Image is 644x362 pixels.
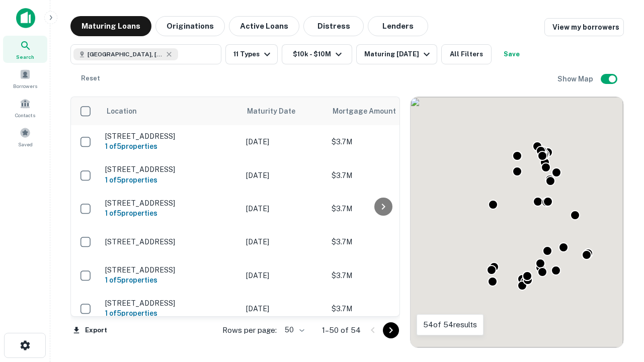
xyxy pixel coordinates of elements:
[13,82,37,90] span: Borrowers
[322,324,361,336] p: 1–50 of 54
[332,270,432,281] p: $3.7M
[246,270,321,281] p: [DATE]
[356,44,437,64] button: Maturing [DATE]
[105,141,236,152] h6: 1 of 5 properties
[225,44,278,64] button: 11 Types
[246,303,321,314] p: [DATE]
[105,174,236,186] h6: 1 of 5 properties
[105,199,236,208] p: [STREET_ADDRESS]
[74,68,107,88] button: Reset
[282,44,352,64] button: $10k - $10M
[3,94,47,121] a: Contacts
[246,170,321,181] p: [DATE]
[246,203,321,214] p: [DATE]
[303,16,364,36] button: Distress
[70,323,110,338] button: Export
[105,132,236,141] p: [STREET_ADDRESS]
[18,140,33,148] span: Saved
[15,111,35,119] span: Contacts
[246,236,321,247] p: [DATE]
[368,16,428,36] button: Lenders
[332,170,432,181] p: $3.7M
[70,16,151,36] button: Maturing Loans
[333,105,409,117] span: Mortgage Amount
[105,275,236,286] h6: 1 of 5 properties
[222,324,277,336] p: Rows per page:
[332,136,432,147] p: $3.7M
[246,136,321,147] p: [DATE]
[327,97,437,125] th: Mortgage Amount
[105,265,236,275] p: [STREET_ADDRESS]
[364,48,433,60] div: Maturing [DATE]
[423,319,477,331] p: 54 of 54 results
[411,97,623,347] div: 0 0
[155,16,225,36] button: Originations
[383,322,399,338] button: Go to next page
[281,323,306,337] div: 50
[441,44,492,64] button: All Filters
[100,97,241,125] th: Location
[3,36,47,63] a: Search
[88,50,163,59] span: [GEOGRAPHIC_DATA], [GEOGRAPHIC_DATA]
[332,203,432,214] p: $3.7M
[105,299,236,308] p: [STREET_ADDRESS]
[105,237,236,246] p: [STREET_ADDRESS]
[332,236,432,247] p: $3.7M
[241,97,327,125] th: Maturity Date
[105,308,236,319] h6: 1 of 5 properties
[496,44,528,64] button: Save your search to get updates of matches that match your search criteria.
[3,123,47,150] a: Saved
[105,208,236,219] h6: 1 of 5 properties
[332,303,432,314] p: $3.7M
[557,73,595,84] h6: Show Map
[544,18,624,36] a: View my borrowers
[594,249,644,298] iframe: Chat Widget
[16,53,34,61] span: Search
[3,65,47,92] a: Borrowers
[229,16,299,36] button: Active Loans
[16,8,35,28] img: capitalize-icon.png
[247,105,308,117] span: Maturity Date
[105,165,236,174] p: [STREET_ADDRESS]
[106,105,137,117] span: Location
